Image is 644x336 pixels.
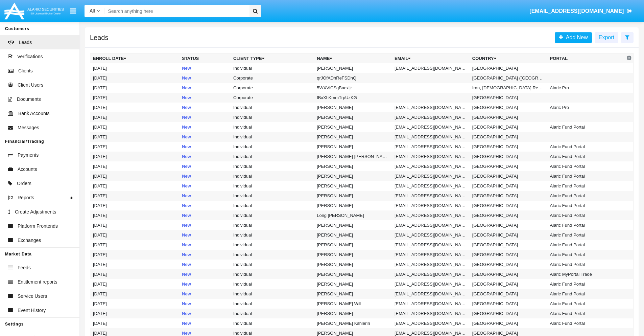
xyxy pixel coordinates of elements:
td: Individual [231,260,314,269]
td: New [179,83,231,93]
img: Logo image [3,1,65,21]
td: [PERSON_NAME] Will [314,299,392,309]
td: Individual [231,132,314,142]
td: [DATE] [90,318,180,328]
td: Corporate [231,93,314,103]
td: [EMAIL_ADDRESS][DOMAIN_NAME] [392,230,470,240]
td: [DATE] [90,83,180,93]
td: New [179,269,231,279]
td: [PERSON_NAME] [314,112,392,122]
td: Alaric Fund Portal [547,210,625,220]
td: [DATE] [90,210,180,220]
td: [PERSON_NAME] [314,260,392,269]
span: Leads [19,39,32,46]
td: [GEOGRAPHIC_DATA] [470,132,547,142]
th: Email [392,53,470,64]
td: [PERSON_NAME] [314,63,392,73]
td: [EMAIL_ADDRESS][DOMAIN_NAME] [392,132,470,142]
td: Individual [231,250,314,260]
td: [PERSON_NAME] [314,289,392,299]
td: [DATE] [90,161,180,171]
td: [DATE] [90,93,180,103]
td: [GEOGRAPHIC_DATA] [470,142,547,152]
td: New [179,201,231,210]
td: [EMAIL_ADDRESS][DOMAIN_NAME] [392,171,470,181]
td: [GEOGRAPHIC_DATA] [470,210,547,220]
td: [DATE] [90,299,180,309]
td: [PERSON_NAME] [314,171,392,181]
td: [DATE] [90,240,180,250]
td: [DATE] [90,132,180,142]
td: New [179,122,231,132]
th: Country [470,53,547,64]
td: New [179,289,231,299]
td: New [179,132,231,142]
td: [GEOGRAPHIC_DATA] [470,103,547,112]
td: New [179,93,231,103]
td: [EMAIL_ADDRESS][DOMAIN_NAME] [392,279,470,289]
td: [GEOGRAPHIC_DATA] [470,112,547,122]
td: [DATE] [90,122,180,132]
td: Alaric Fund Portal [547,142,625,152]
a: Add New [555,32,592,43]
td: Individual [231,191,314,201]
td: Alaric Fund Portal [547,152,625,161]
td: New [179,181,231,191]
span: Reports [18,194,34,201]
td: [PERSON_NAME] [314,122,392,132]
td: [DATE] [90,220,180,230]
td: [PERSON_NAME] [314,191,392,201]
td: [DATE] [90,201,180,210]
th: Enroll Date [90,53,180,64]
td: [DATE] [90,269,180,279]
td: [EMAIL_ADDRESS][DOMAIN_NAME] [392,240,470,250]
td: fBxXhKmmTrpUzKG [314,93,392,103]
td: [GEOGRAPHIC_DATA] [470,93,547,103]
span: Clients [18,67,33,74]
span: Create Adjustments [15,208,56,216]
td: New [179,240,231,250]
span: Accounts [18,166,37,173]
td: [PERSON_NAME] [314,230,392,240]
td: [GEOGRAPHIC_DATA] [470,279,547,289]
td: Individual [231,103,314,112]
td: [GEOGRAPHIC_DATA] [470,181,547,191]
span: Payments [18,152,39,159]
td: [EMAIL_ADDRESS][DOMAIN_NAME] [392,260,470,269]
td: [PERSON_NAME] [PERSON_NAME] [314,152,392,161]
td: [DATE] [90,152,180,161]
td: [EMAIL_ADDRESS][DOMAIN_NAME] [392,269,470,279]
td: [EMAIL_ADDRESS][DOMAIN_NAME] [392,220,470,230]
td: New [179,260,231,269]
span: All [90,8,95,14]
td: Individual [231,318,314,328]
td: [EMAIL_ADDRESS][DOMAIN_NAME] [392,161,470,171]
td: [DATE] [90,73,180,83]
td: New [179,318,231,328]
td: Alaric Fund Portal [547,260,625,269]
td: [DATE] [90,191,180,201]
td: Individual [231,63,314,73]
td: Alaric Fund Portal [547,161,625,171]
th: Status [179,53,231,64]
td: [EMAIL_ADDRESS][DOMAIN_NAME] [392,181,470,191]
td: [EMAIL_ADDRESS][DOMAIN_NAME] [392,210,470,220]
td: Individual [231,122,314,132]
td: [EMAIL_ADDRESS][DOMAIN_NAME] [392,201,470,210]
td: Alaric Fund Portal [547,171,625,181]
th: Client Type [231,53,314,64]
td: New [179,220,231,230]
td: [EMAIL_ADDRESS][DOMAIN_NAME] [392,299,470,309]
td: [GEOGRAPHIC_DATA] [470,230,547,240]
td: Individual [231,299,314,309]
span: Export [599,35,614,40]
td: Alaric Fund Portal [547,220,625,230]
td: Individual [231,309,314,318]
td: New [179,142,231,152]
td: [PERSON_NAME] [314,161,392,171]
span: Messages [18,124,39,131]
td: [DATE] [90,112,180,122]
td: [EMAIL_ADDRESS][DOMAIN_NAME] [392,63,470,73]
td: [EMAIL_ADDRESS][DOMAIN_NAME] [392,318,470,328]
td: [EMAIL_ADDRESS][DOMAIN_NAME] [392,122,470,132]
